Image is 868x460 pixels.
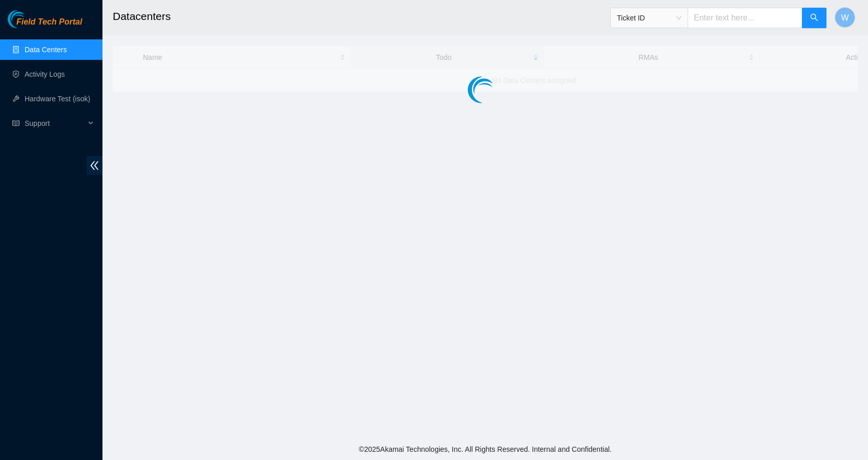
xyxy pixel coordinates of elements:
button: search [802,8,826,28]
a: Data Centers [25,46,67,54]
img: Akamai Technologies [8,10,52,28]
a: Activity Logs [25,70,65,78]
span: Support [25,113,85,134]
span: Field Tech Portal [16,17,82,27]
span: search [810,13,818,23]
span: double-left [87,156,102,175]
footer: © 2025 Akamai Technologies, Inc. All Rights Reserved. Internal and Confidential. [102,439,868,460]
span: W [841,11,849,24]
a: Hardware Test (isok) [25,95,90,103]
a: Akamai TechnologiesField Tech Portal [8,18,82,32]
span: read [12,120,19,127]
input: Enter text here... [688,8,802,28]
button: W [835,7,855,28]
span: Ticket ID [617,10,681,26]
